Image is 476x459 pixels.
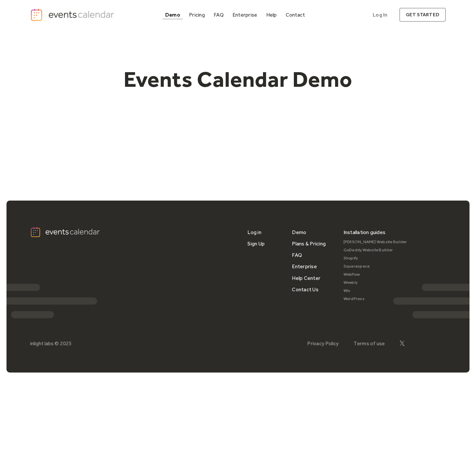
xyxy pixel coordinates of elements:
[344,295,407,303] a: WordPress
[344,270,407,279] a: Webflow
[307,340,339,347] a: Privacy Policy
[292,272,320,284] a: Help Center
[247,227,261,238] a: Log in
[344,246,407,254] a: GoDaddy Website Builder
[344,279,407,287] a: Weebly
[292,249,302,261] a: FAQ
[163,10,183,19] a: Demo
[344,254,407,262] a: Shopify
[186,10,207,19] a: Pricing
[283,10,308,19] a: Contact
[354,340,385,347] a: Terms of use
[366,8,394,22] a: Log In
[399,8,446,22] a: get started
[292,238,326,249] a: Plans & Pricing
[230,10,260,19] a: Enterprise
[60,340,72,347] div: 2025
[266,13,277,17] div: Help
[344,238,407,246] a: [PERSON_NAME] Website Builder
[264,10,280,19] a: Help
[189,13,205,17] div: Pricing
[30,8,116,21] a: home
[232,13,257,17] div: Enterprise
[344,262,407,270] a: Squarespace
[113,66,363,93] h1: Events Calendar Demo
[344,227,386,238] div: Installation guides
[344,287,407,295] a: Wix
[292,284,318,295] a: Contact Us
[211,10,226,19] a: FAQ
[214,13,224,17] div: FAQ
[292,227,306,238] a: Demo
[247,238,265,249] a: Sign Up
[30,340,59,347] div: inlight labs ©
[165,13,180,17] div: Demo
[286,13,305,17] div: Contact
[292,261,317,272] a: Enterprise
